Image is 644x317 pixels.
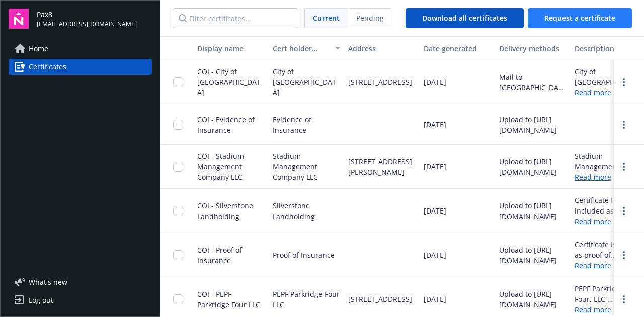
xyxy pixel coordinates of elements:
[424,119,446,130] span: [DATE]
[173,8,298,28] input: Filter certificates...
[499,156,567,177] div: Upload to [URL][DOMAIN_NAME]
[197,115,255,135] span: COI - Evidence of Insurance
[197,245,242,265] span: COI - Proof of Insurance
[348,77,412,87] span: [STREET_ADDRESS]
[424,294,446,304] span: [DATE]
[173,120,183,130] input: Toggle Row Selected
[29,292,53,308] div: Log out
[575,283,642,304] div: PEPF Parkridge Four, LLC, [PERSON_NAME] Enterprises Real Estate Group, and Principal Real Estate ...
[197,289,260,309] span: COI - PEPF Parkridge Four LLC
[424,161,446,172] span: [DATE]
[424,43,491,54] div: Date generated
[575,304,642,315] a: Read more
[348,9,392,28] span: Pending
[197,151,244,182] span: COI - Stadium Management Company LLC
[348,156,416,177] span: [STREET_ADDRESS][PERSON_NAME]
[173,250,183,260] input: Toggle Row Selected
[37,20,137,29] span: [EMAIL_ADDRESS][DOMAIN_NAME]
[273,250,335,260] span: Proof of Insurance
[173,77,183,87] input: Toggle Row Selected
[273,200,340,222] span: Silverstone Landholding
[499,245,567,266] div: Upload to [URL][DOMAIN_NAME]
[273,289,340,310] span: PEPF Parkridge Four LLC
[575,66,642,87] div: City of [GEOGRAPHIC_DATA] is included as an additional insured as required by a written contract ...
[9,277,84,287] button: What's new
[575,260,642,271] a: Read more
[273,114,340,135] span: Evidence of Insurance
[197,43,265,54] div: Display name
[575,87,642,98] a: Read more
[499,72,567,93] div: Mail to [GEOGRAPHIC_DATA][STREET_ADDRESS]
[495,36,571,60] button: Delivery methods
[9,41,152,57] a: Home
[29,277,67,287] span: What ' s new
[9,59,152,75] a: Certificates
[406,8,524,28] button: Download all certificates
[173,162,183,172] input: Toggle Row Selected
[618,205,630,217] a: more
[499,43,567,54] div: Delivery methods
[273,43,329,54] div: Cert holder name
[29,59,66,75] span: Certificates
[197,201,253,221] span: COI - Silverstone Landholding
[37,9,137,20] span: Pax8
[173,294,183,304] input: Toggle Row Selected
[618,119,630,131] a: more
[575,216,642,227] a: Read more
[424,77,446,87] span: [DATE]
[313,13,340,23] span: Current
[575,172,642,182] a: Read more
[618,249,630,261] a: more
[544,13,615,23] span: Request a certificate
[528,8,632,28] button: Request a certificate
[197,67,261,97] span: COI - City of [GEOGRAPHIC_DATA]
[618,161,630,173] a: more
[9,9,29,29] img: navigator-logo.svg
[424,205,446,216] span: [DATE]
[618,76,630,88] a: more
[273,151,340,182] span: Stadium Management Company LLC
[348,294,412,304] span: [STREET_ADDRESS]
[344,36,420,60] button: Address
[173,206,183,216] input: Toggle Row Selected
[29,41,48,57] span: Home
[348,43,416,54] div: Address
[499,114,567,135] div: Upload to [URL][DOMAIN_NAME]
[273,66,340,98] span: City of [GEOGRAPHIC_DATA]
[356,13,384,23] span: Pending
[420,36,495,60] button: Date generated
[575,43,642,54] div: Description
[193,36,269,60] button: Display name
[575,195,642,216] div: Certificate Holder is included as Additional Insured as respects Umbrella Liability in accordance...
[269,36,344,60] button: Cert holder name
[575,151,642,172] div: Stadium Management Company, LLC, Denver Broncos Team, LLC, d/b/a Denver Broncos Football Club , a...
[618,293,630,305] a: more
[499,200,567,222] div: Upload to [URL][DOMAIN_NAME]
[422,9,507,28] div: Download all certificates
[575,239,642,260] div: Certificate is issued as proof of insurance only.
[37,9,152,29] button: Pax8[EMAIL_ADDRESS][DOMAIN_NAME]
[499,289,567,310] div: Upload to [URL][DOMAIN_NAME]
[424,250,446,260] span: [DATE]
